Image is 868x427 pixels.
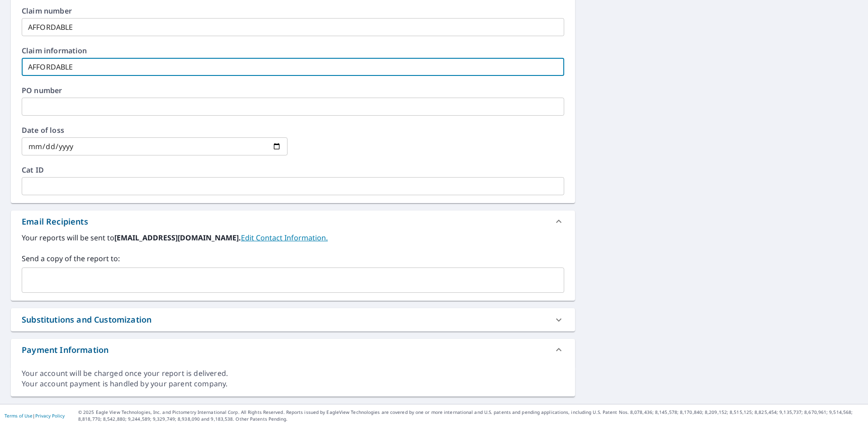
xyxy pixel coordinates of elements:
div: Email Recipients [22,216,88,228]
a: Privacy Policy [35,413,65,419]
label: Date of loss [22,127,288,134]
p: © 2025 Eagle View Technologies, Inc. and Pictometry International Corp. All Rights Reserved. Repo... [78,409,863,422]
label: Claim information [22,47,564,54]
div: Substitutions and Customization [22,314,151,326]
p: | [5,413,65,418]
div: Your account will be charged once your report is delivered. [22,368,564,379]
label: Your reports will be sent to [22,232,564,243]
label: Cat ID [22,166,564,174]
div: Payment Information [22,344,108,356]
div: Your account payment is handled by your parent company. [22,379,564,389]
label: Claim number [22,7,564,14]
label: PO number [22,87,564,94]
div: Payment Information [11,339,575,361]
div: Email Recipients [11,211,575,232]
div: Substitutions and Customization [11,308,575,331]
a: EditContactInfo [241,233,328,243]
a: Terms of Use [5,413,33,419]
label: Send a copy of the report to: [22,253,564,264]
b: [EMAIL_ADDRESS][DOMAIN_NAME]. [114,233,241,243]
